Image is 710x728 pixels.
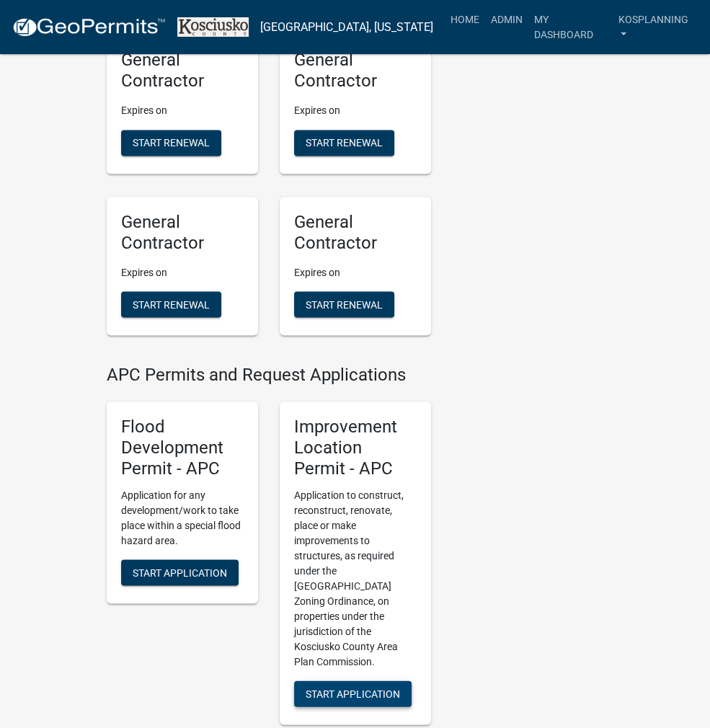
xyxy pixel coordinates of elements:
a: Home [445,6,485,33]
button: Start Application [294,680,412,706]
h5: General Contractor [121,211,244,253]
h5: Flood Development Permit - APC [121,416,244,478]
h5: General Contractor [294,50,417,92]
span: Start Renewal [306,298,383,309]
button: Start Renewal [294,291,394,317]
p: Expires on [121,265,244,280]
p: Application for any development/work to take place within a special flood hazard area. [121,487,244,548]
span: Start Application [133,566,227,577]
h5: Improvement Location Permit - APC [294,416,417,478]
span: Start Renewal [133,137,210,148]
span: Start Application [306,687,400,698]
a: My Dashboard [528,6,612,48]
a: Admin [485,6,528,33]
button: Start Renewal [121,130,221,156]
button: Start Renewal [121,291,221,317]
button: Start Renewal [294,130,394,156]
span: Start Renewal [133,298,210,309]
h5: General Contractor [294,211,417,253]
p: Application to construct, reconstruct, renovate, place or make improvements to structures, as req... [294,487,417,669]
button: Start Application [121,559,239,585]
a: [GEOGRAPHIC_DATA], [US_STATE] [260,15,433,40]
p: Expires on [294,265,417,280]
span: Start Renewal [306,137,383,148]
h5: General Contractor [121,50,244,92]
p: Expires on [294,103,417,118]
img: Kosciusko County, Indiana [177,17,249,36]
a: kosplanning [612,6,698,48]
h4: APC Permits and Request Applications [107,364,431,385]
p: Expires on [121,103,244,118]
